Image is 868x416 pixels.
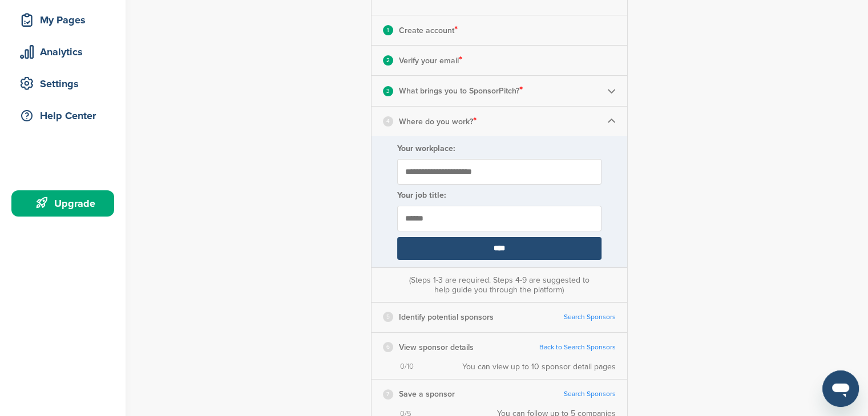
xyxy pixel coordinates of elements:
div: Analytics [17,42,114,62]
label: Your workplace: [397,144,601,153]
p: Create account [399,23,458,38]
a: Upgrade [11,190,114,217]
div: 4 [383,116,393,127]
span: 0/10 [400,362,414,372]
div: My Pages [17,10,114,30]
p: Identify potential sponsors [399,310,494,324]
div: Settings [17,74,114,94]
div: (Steps 1-3 are required. Steps 4-9 are suggested to help guide you through the platform) [406,275,592,295]
a: Search Sponsors [564,390,616,398]
div: Help Center [17,105,114,126]
div: You can view up to 10 sponsor detail pages [462,362,616,372]
div: Upgrade [17,193,114,214]
div: 2 [383,55,393,66]
div: 6 [383,342,393,352]
iframe: Button to launch messaging window [822,370,859,407]
div: 5 [383,312,393,322]
a: Search Sponsors [564,313,616,321]
a: Help Center [11,103,114,129]
div: 1 [383,25,393,35]
div: 3 [383,86,393,96]
img: Checklist arrow 2 [607,87,616,95]
p: Save a sponsor [399,387,455,401]
img: Checklist arrow 1 [607,117,616,125]
a: Settings [11,71,114,97]
div: 7 [383,389,393,399]
label: Your job title: [397,190,601,200]
p: Verify your email [399,53,462,68]
p: View sponsor details [399,340,474,354]
p: What brings you to SponsorPitch? [399,83,523,98]
a: Back to Search Sponsors [539,343,616,352]
p: Where do you work? [399,114,477,129]
a: Analytics [11,39,114,65]
a: My Pages [11,7,114,33]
